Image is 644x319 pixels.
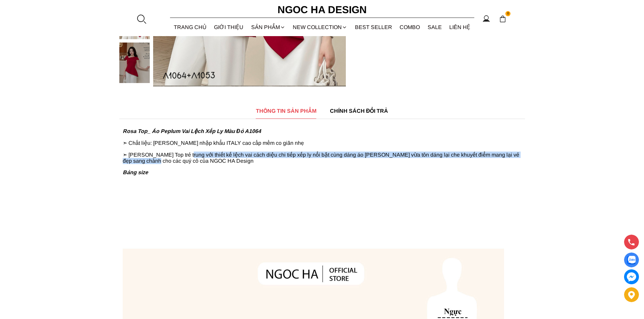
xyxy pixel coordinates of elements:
img: Display image [627,256,636,264]
p: ➣ [PERSON_NAME] Top trẻ trung với thiết kế lệch vai cách diệu chi tiếp xếp ly nổi bật cùng dáng á... [123,152,522,164]
a: GIỚI THIỆU [210,18,247,36]
a: SALE [424,18,446,36]
span: CHÍNH SÁCH ĐỔI TRẢ [330,107,388,115]
div: SẢN PHẨM [247,18,289,36]
strong: Bảng size [123,169,148,175]
a: messenger [624,269,639,284]
span: 0 [505,11,511,17]
img: Rosa Top_ Áo Peplum Vai Lệch Xếp Ly Màu Đỏ A1064_mini_10 [119,43,150,83]
span: THÔNG TIN SẢN PHẨM [256,107,316,115]
a: TRANG CHỦ [170,18,211,36]
a: Ngoc Ha Design [271,2,373,18]
a: LIÊN HỆ [446,18,474,36]
a: NEW COLLECTION [289,18,351,36]
a: BEST SELLER [351,18,396,36]
p: ➣ Chất liệu: [PERSON_NAME] nhập khẩu ITALY cao cấp mềm co giãn nhẹ [123,140,522,146]
a: Display image [624,252,639,267]
strong: Rosa Top_ Áo Peplum Vai Lệch Xếp Ly Màu Đỏ A1064 [123,128,261,134]
a: Combo [396,18,424,36]
img: img-CART-ICON-ksit0nf1 [499,15,506,23]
